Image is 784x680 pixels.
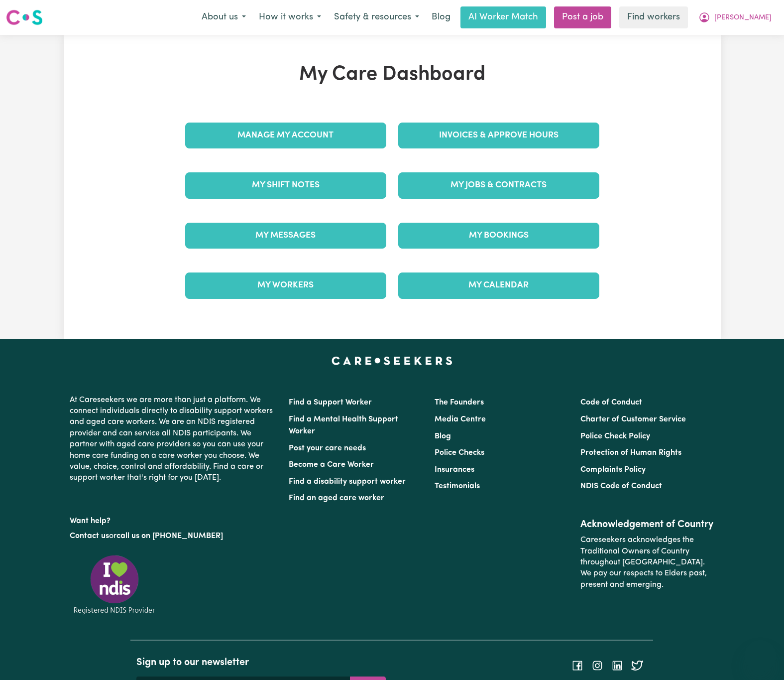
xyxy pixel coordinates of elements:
a: Charter of Customer Service [580,415,686,423]
h1: My Care Dashboard [179,63,605,87]
a: Complaints Policy [580,466,646,474]
a: Blog [426,6,456,28]
a: Find workers [619,6,688,28]
a: Testimonials [435,482,480,490]
a: Post your care needs [289,444,366,452]
a: Find a disability support worker [289,478,406,486]
a: Manage My Account [185,123,386,148]
button: Safety & resources [328,7,426,28]
a: Code of Conduct [580,399,642,407]
a: My Bookings [398,223,599,249]
a: Invoices & Approve Hours [398,123,599,148]
a: Careseekers logo [6,6,43,29]
a: My Workers [185,272,386,298]
p: Want help? [70,512,277,527]
a: Follow Careseekers on Facebook [571,661,583,669]
h2: Acknowledgement of Country [580,519,714,531]
iframe: Button to launch messaging window [744,640,776,672]
p: Careseekers acknowledges the Traditional Owners of Country throughout [GEOGRAPHIC_DATA]. We pay o... [580,531,714,594]
a: Find a Mental Health Support Worker [289,415,398,435]
a: NDIS Code of Conduct [580,482,662,490]
a: Insurances [435,466,474,474]
p: At Careseekers we are more than just a platform. We connect individuals directly to disability su... [70,391,277,488]
a: Contact us [70,532,109,540]
a: Find a Support Worker [289,399,372,407]
a: Protection of Human Rights [580,449,681,457]
span: [PERSON_NAME] [714,12,772,23]
a: Find an aged care worker [289,494,384,502]
a: Police Checks [435,449,484,457]
a: Post a job [554,6,611,28]
button: My Account [692,7,778,28]
img: Careseekers logo [6,8,43,26]
a: My Shift Notes [185,172,386,198]
button: About us [195,7,252,28]
h2: Sign up to our newsletter [136,657,386,669]
a: My Calendar [398,272,599,298]
p: or [70,527,277,545]
a: Follow Careseekers on Twitter [631,661,643,669]
a: Follow Careseekers on LinkedIn [611,661,623,669]
img: Registered NDIS provider [70,553,159,616]
a: My Jobs & Contracts [398,172,599,198]
a: Media Centre [435,415,486,423]
a: Follow Careseekers on Instagram [591,661,603,669]
a: Blog [435,432,451,440]
a: AI Worker Match [460,6,546,28]
a: My Messages [185,223,386,249]
a: The Founders [435,399,484,407]
a: Careseekers home page [332,357,452,365]
a: Police Check Policy [580,432,650,440]
a: call us on [PHONE_NUMBER] [116,532,223,540]
a: Become a Care Worker [289,461,374,469]
button: How it works [252,7,328,28]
